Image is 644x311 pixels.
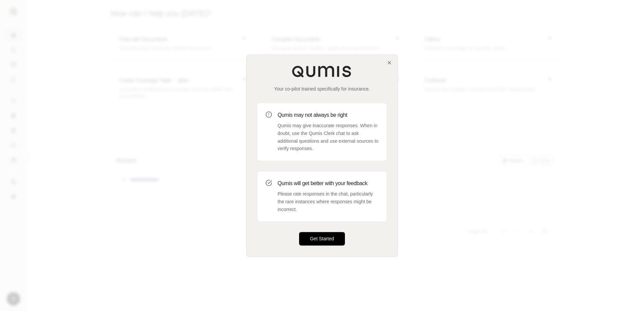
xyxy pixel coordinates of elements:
[299,232,345,246] button: Get Started
[278,111,379,119] h3: Qumis may not always be right
[278,179,379,187] h3: Qumis will get better with your feedback
[278,122,379,152] p: Qumis may give inaccurate responses. When in doubt, use the Qumis Clerk chat to ask additional qu...
[257,85,387,92] p: Your co-pilot trained specifically for insurance.
[292,65,352,77] img: Qumis Logo
[278,190,379,213] p: Please rate responses in the chat, particularly the rare instances where responses might be incor...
